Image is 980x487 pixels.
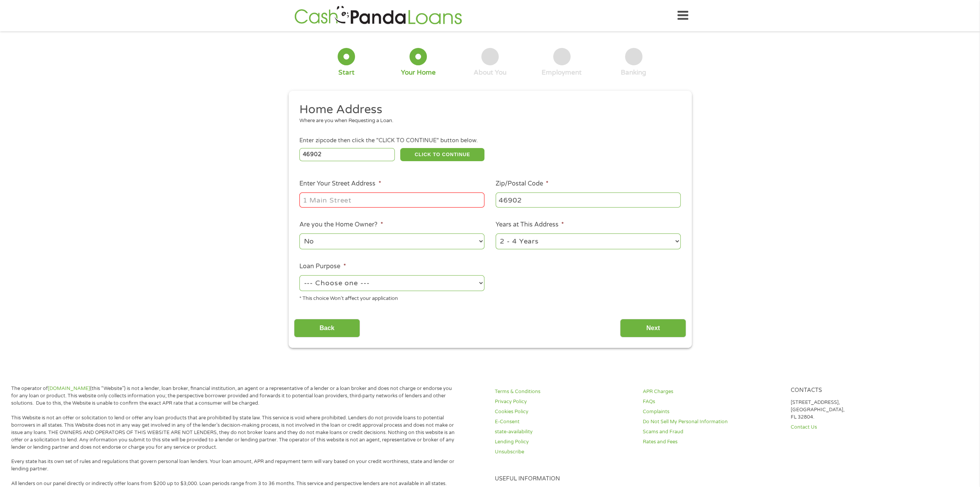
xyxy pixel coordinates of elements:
[495,438,634,446] a: Lending Policy
[400,148,484,161] button: CLICK TO CONTINUE
[299,292,484,303] div: * This choice Won’t affect your application
[294,319,360,338] input: Back
[299,136,680,145] div: Enter zipcode then click the "CLICK TO CONTINUE" button below.
[495,408,634,415] a: Cookies Policy
[299,262,346,271] label: Loan Purpose
[299,180,381,188] label: Enter Your Street Address
[299,148,395,161] input: Enter Zipcode (e.g 01510)
[643,388,781,395] a: APR Charges
[495,388,634,395] a: Terms & Conditions
[542,68,582,77] div: Employment
[48,385,90,392] a: [DOMAIN_NAME]
[299,102,675,117] h2: Home Address
[11,458,455,473] p: Every state has its own set of rules and regulations that govern personal loan lenders. Your loan...
[621,68,646,77] div: Banking
[643,438,781,446] a: Rates and Fees
[299,221,383,229] label: Are you the Home Owner?
[791,399,929,421] p: [STREET_ADDRESS], [GEOGRAPHIC_DATA], FL 32804.
[401,68,436,77] div: Your Home
[11,385,455,407] p: The operator of (this “Website”) is not a lender, loan broker, financial institution, an agent or...
[495,475,929,483] h4: Useful Information
[299,117,675,125] div: Where are you when Requesting a Loan.
[11,414,455,451] p: This Website is not an offer or solicitation to lend or offer any loan products that are prohibit...
[495,418,634,426] a: E-Consent
[791,387,929,394] h4: Contacts
[643,428,781,436] a: Scams and Fraud
[620,319,686,338] input: Next
[495,398,634,405] a: Privacy Policy
[299,192,484,207] input: 1 Main Street
[496,221,564,229] label: Years at This Address
[495,428,634,436] a: state-availability
[791,424,929,431] a: Contact Us
[643,418,781,426] a: Do Not Sell My Personal Information
[643,398,781,405] a: FAQs
[643,408,781,415] a: Complaints
[496,180,549,188] label: Zip/Postal Code
[495,448,634,456] a: Unsubscribe
[474,68,506,77] div: About You
[338,68,355,77] div: Start
[292,5,464,27] img: GetLoanNow Logo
